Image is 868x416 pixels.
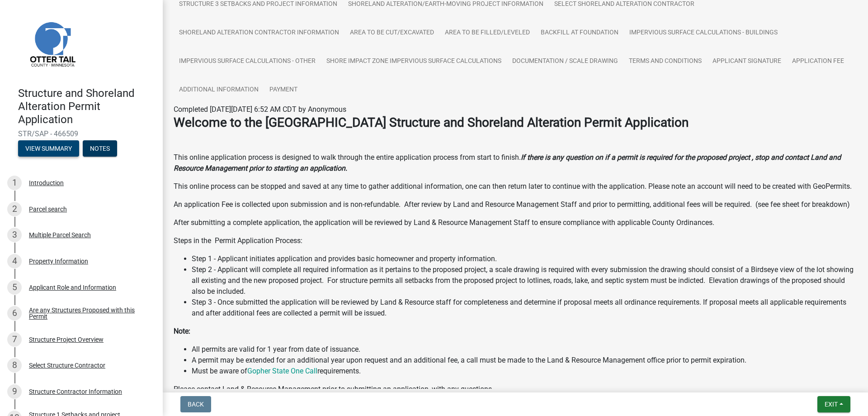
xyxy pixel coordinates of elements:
[825,401,838,408] span: Exit
[192,344,857,355] li: All permits are valid for 1 year from date of issuance.
[624,19,783,48] a: Impervious Surface Calculations - Buildings
[83,140,117,157] button: Notes
[439,19,535,48] a: Area to be Filled/Leveled
[7,384,22,399] div: 9
[192,355,857,366] li: A permit may be extended for an additional year upon request and an additional fee, a call must b...
[29,336,104,343] div: Structure Project Overview
[7,202,22,216] div: 2
[623,47,707,76] a: Terms and Conditions
[7,280,22,295] div: 5
[29,206,67,212] div: Parcel search
[535,19,624,48] a: Backfill at foundation
[787,47,849,76] a: Application Fee
[192,297,857,319] li: Step 3 - Once submitted the application will be reviewed by Land & Resource staff for completenes...
[18,140,79,157] button: View Summary
[29,307,148,320] div: Are any Structures Proposed with this Permit
[707,47,787,76] a: Applicant Signature
[7,176,22,190] div: 1
[174,76,264,105] a: Additional Information
[321,47,507,76] a: Shore Impact Zone Impervious Surface Calculations
[7,254,22,268] div: 4
[174,235,857,246] p: Steps in the Permit Application Process:
[29,284,116,291] div: Applicant Role and Information
[174,384,857,395] p: Please contact Land & Resource Management prior to submitting an application, with any questions.
[174,327,190,335] strong: Note:
[83,146,117,153] wm-modal-confirm: Notes
[264,76,303,105] a: Payment
[174,152,857,174] p: This online application process is designed to walk through the entire application process from s...
[18,87,156,126] h4: Structure and Shoreland Alteration Permit Application
[192,253,857,264] li: Step 1 - Applicant initiates application and provides basic homeowner and property information.
[29,180,64,186] div: Introduction
[174,115,689,130] strong: Welcome to the [GEOGRAPHIC_DATA] Structure and Shoreland Alteration Permit Application
[18,146,79,153] wm-modal-confirm: Summary
[188,401,204,408] span: Back
[174,217,857,228] p: After submitting a complete application, the application will be reviewed by Land & Resource Mana...
[29,388,122,395] div: Structure Contractor Information
[507,47,623,76] a: Documentation / Scale Drawing
[29,232,91,238] div: Multiple Parcel Search
[18,10,86,77] img: Otter Tail County, Minnesota
[180,396,211,412] button: Back
[247,367,317,375] a: Gopher State One Call
[344,19,439,48] a: Area to be Cut/Excavated
[192,366,857,377] li: Must be aware of requirements.
[29,258,88,264] div: Property Information
[174,199,857,210] p: An application Fee is collected upon submission and is non-refundable. After review by Land and R...
[174,19,344,48] a: Shoreland Alteration Contractor Information
[7,306,22,320] div: 6
[174,153,841,172] strong: If there is any question on if a permit is required for the proposed project , stop and contact L...
[174,181,857,192] p: This online process can be stopped and saved at any time to gather additional information, one ca...
[174,105,346,114] span: Completed [DATE][DATE] 6:52 AM CDT by Anonymous
[192,264,857,297] li: Step 2 - Applicant will complete all required information as it pertains to the proposed project,...
[7,228,22,242] div: 3
[18,129,145,138] span: STR/SAP - 466509
[29,362,105,368] div: Select Structure Contractor
[7,332,22,347] div: 7
[174,47,321,76] a: Impervious Surface Calculations - Other
[817,396,850,412] button: Exit
[7,358,22,373] div: 8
